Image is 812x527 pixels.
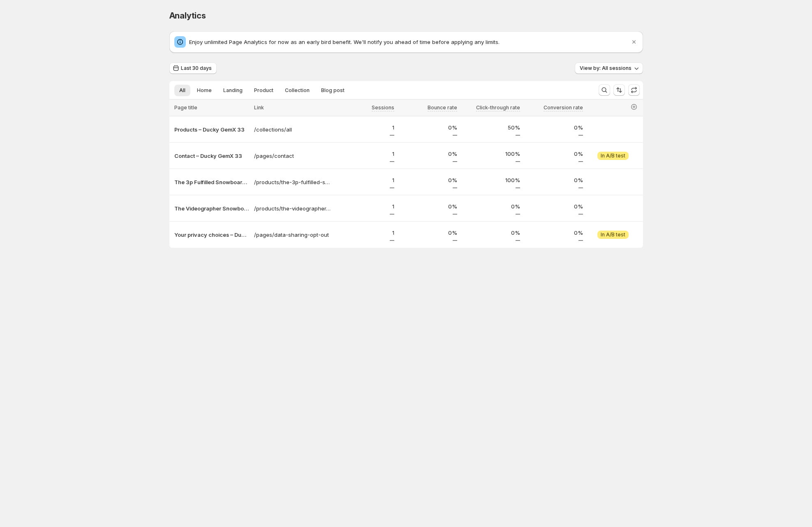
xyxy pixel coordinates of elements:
p: 50% [462,123,520,132]
button: Dismiss notification [628,36,640,48]
p: 0% [462,229,520,237]
p: 1 [336,202,394,210]
span: Link [254,104,264,111]
button: Search and filter results [599,84,610,96]
a: /collections/all [254,125,331,134]
span: Landing [223,87,243,94]
p: 100% [462,176,520,184]
p: 0% [399,229,457,237]
span: All [179,87,185,94]
span: Bounce rate [428,104,457,111]
p: 100% [462,150,520,158]
span: Click-through rate [476,104,520,111]
button: Your privacy choices – Ducky GemX 33 [174,231,249,239]
button: Sort the results [613,84,625,96]
span: Blog post [321,87,345,94]
span: Sessions [372,104,394,111]
span: View by: All sessions [580,65,632,72]
p: 0% [525,229,583,237]
a: /pages/contact [254,152,331,160]
p: 1 [336,150,394,158]
span: Analytics [169,11,206,21]
span: In A/B test [601,153,625,159]
p: 0% [525,123,583,132]
p: 0% [525,176,583,184]
p: Enjoy unlimited Page Analytics for now as an early bird benefit. We'll notify you ahead of time b... [189,38,630,46]
span: Last 30 days [181,65,212,72]
p: 0% [525,150,583,158]
span: Collection [285,87,310,94]
span: Product [254,87,273,94]
p: 0% [525,202,583,210]
p: 0% [399,150,457,158]
button: Products – Ducky GemX 33 [174,125,249,134]
p: 0% [399,176,457,184]
p: 1 [336,176,394,184]
button: The Videographer Snowboard – Ducky GemX 33 [174,204,249,213]
button: The 3p Fulfilled Snowboard – Ducky GemX 33 [174,178,249,186]
a: /products/the-3p-fulfilled-snowboard [254,178,331,186]
p: 0% [399,202,457,210]
a: /pages/data-sharing-opt-out [254,231,331,239]
p: 1 [336,229,394,237]
span: In A/B test [601,231,625,238]
a: /products/the-videographer-snowboard [254,204,331,213]
span: Conversion rate [544,104,583,111]
span: Home [197,87,212,94]
span: Page title [174,104,197,111]
p: 0% [399,123,457,132]
button: Contact – Ducky GemX 33 [174,152,249,160]
p: 1 [336,123,394,132]
button: View by: All sessions [575,62,643,74]
p: 0% [462,202,520,210]
button: Last 30 days [169,62,217,74]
